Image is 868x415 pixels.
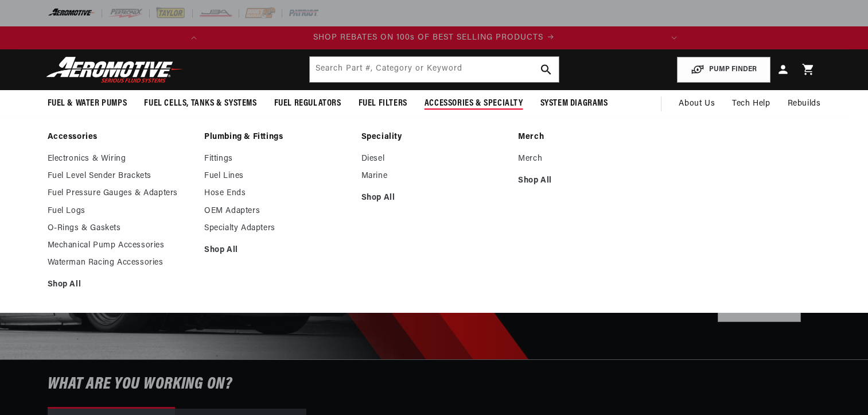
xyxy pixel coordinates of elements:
a: OEM Adapters [204,206,350,216]
button: search button [534,57,559,82]
a: Shop All [48,280,193,290]
a: Fuel Lines [204,171,350,181]
a: Shop All [361,193,507,203]
a: Fuel Logs [48,206,193,216]
a: Fuel Pressure Gauges & Adapters [48,188,193,199]
input: Search by Part Number, Category or Keyword [310,57,559,82]
a: Specialty Adapters [204,223,350,234]
span: Fuel Filters [359,98,407,110]
a: Fittings [204,154,350,164]
a: Diesel [361,154,507,164]
a: SHOP REBATES ON 100s OF BEST SELLING PRODUCTS [205,32,663,44]
div: 1 of 2 [205,32,663,44]
summary: Tech Help [723,90,779,118]
button: Translation missing: en.sections.announcements.next_announcement [663,26,686,49]
span: Tech Help [732,98,770,110]
summary: Fuel Regulators [266,90,350,117]
span: Rebuilds [788,98,821,110]
a: Accessories [48,132,193,142]
summary: Rebuilds [779,90,830,118]
span: Fuel & Water Pumps [48,98,127,110]
button: PUMP FINDER [677,57,770,83]
button: Translation missing: en.sections.announcements.previous_announcement [182,26,205,49]
a: Marine [361,171,507,181]
a: Fuel Level Sender Brackets [48,171,193,181]
a: About Us [670,90,723,118]
a: Speciality [361,132,507,142]
a: O-Rings & Gaskets [48,223,193,234]
div: Announcement [205,32,663,44]
a: Shop All [518,176,664,186]
a: Waterman Racing Accessories [48,258,193,268]
a: Hose Ends [204,188,350,199]
a: Plumbing & Fittings [204,132,350,142]
span: Fuel Regulators [274,98,341,110]
a: Shop All [204,245,350,255]
h6: What are you working on? [19,360,850,409]
span: Accessories & Specialty [425,98,523,110]
summary: System Diagrams [532,90,617,117]
summary: Fuel & Water Pumps [39,90,136,117]
span: SHOP REBATES ON 100s OF BEST SELLING PRODUCTS [313,33,543,42]
a: Merch [518,132,664,142]
span: Fuel Cells, Tanks & Systems [144,98,256,110]
summary: Fuel Filters [350,90,416,117]
span: About Us [679,99,715,108]
summary: Accessories & Specialty [416,90,532,117]
img: Aeromotive [43,56,186,83]
slideshow-component: Translation missing: en.sections.announcements.announcement_bar [19,26,850,49]
summary: Fuel Cells, Tanks & Systems [135,90,265,117]
a: Electronics & Wiring [48,154,193,164]
a: Mechanical Pump Accessories [48,241,193,251]
span: System Diagrams [540,98,608,110]
a: Merch [518,154,664,164]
